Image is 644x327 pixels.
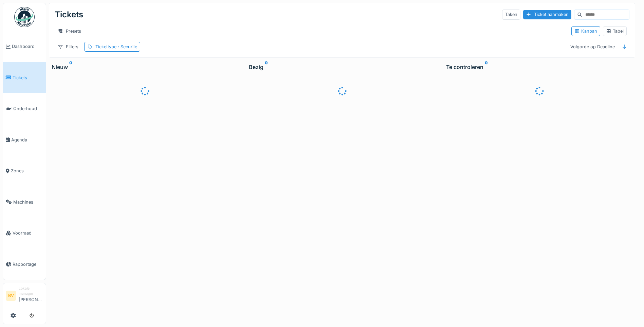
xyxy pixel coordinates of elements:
a: Rapportage [3,249,46,280]
sup: 0 [265,63,268,71]
div: Volgorde op Deadline [567,42,618,52]
span: Machines [13,199,43,205]
span: : Securite [116,44,137,49]
span: Voorraad [13,230,43,236]
a: Onderhoud [3,93,46,124]
span: Rapportage [13,261,43,268]
sup: 0 [69,63,72,71]
span: Agenda [11,137,43,143]
a: Agenda [3,124,46,156]
div: Taken [502,10,520,19]
a: Voorraad [3,218,46,249]
div: Te controleren [446,63,632,71]
sup: 0 [485,63,488,71]
a: Tickets [3,62,46,93]
span: Tickets [13,74,43,81]
a: Machines [3,187,46,218]
li: BV [6,291,16,301]
img: Badge_color-CXgf-gQk.svg [14,7,35,27]
a: Zones [3,155,46,187]
a: Dashboard [3,31,46,62]
div: Lokale manager [19,286,43,296]
span: Onderhoud [13,105,43,112]
div: Tickettype [95,44,137,50]
div: Bezig [249,63,435,71]
span: Dashboard [12,43,43,50]
li: [PERSON_NAME] [19,286,43,306]
div: Kanban [574,28,597,34]
div: Tabel [606,28,624,34]
div: Nieuw [52,63,238,71]
div: Presets [55,26,84,36]
div: Tickets [55,6,83,23]
div: Filters [55,42,81,52]
div: Ticket aanmaken [523,10,571,19]
a: BV Lokale manager[PERSON_NAME] [6,286,43,307]
span: Zones [11,168,43,174]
